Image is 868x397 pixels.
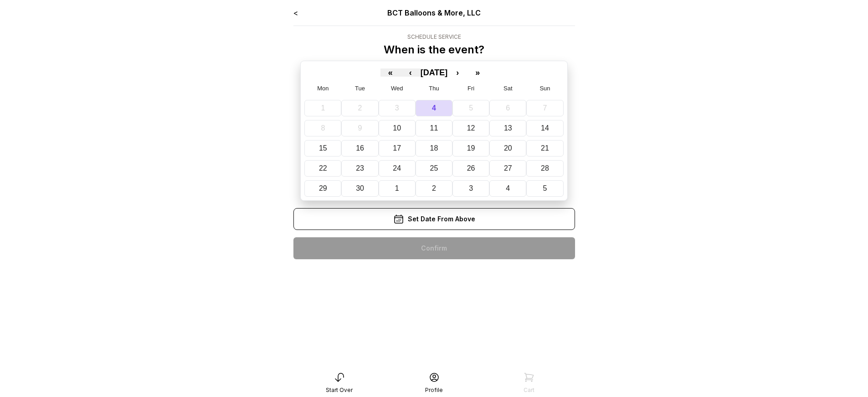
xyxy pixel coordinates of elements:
button: October 4, 2025 [489,180,526,197]
button: September 21, 2025 [526,140,563,157]
abbr: September 13, 2025 [504,124,512,132]
abbr: September 29, 2025 [319,184,327,192]
button: › [447,68,467,77]
button: September 2, 2025 [341,100,378,116]
abbr: September 5, 2025 [469,104,473,112]
button: September 6, 2025 [489,100,526,116]
abbr: September 10, 2025 [393,124,401,132]
abbr: September 7, 2025 [543,104,547,112]
button: September 19, 2025 [452,140,489,157]
button: September 16, 2025 [341,140,378,157]
button: September 25, 2025 [416,160,452,177]
button: September 15, 2025 [304,140,341,157]
button: September 12, 2025 [452,120,489,136]
abbr: Friday [467,85,474,92]
div: Start Over [326,387,353,394]
abbr: September 9, 2025 [358,124,362,132]
abbr: September 30, 2025 [356,184,364,192]
abbr: September 11, 2025 [430,124,438,132]
button: September 1, 2025 [304,100,341,116]
button: October 5, 2025 [526,180,563,197]
button: September 24, 2025 [379,160,416,177]
abbr: September 20, 2025 [504,144,512,152]
button: » [467,68,488,77]
abbr: September 2, 2025 [358,104,362,112]
abbr: September 19, 2025 [467,144,475,152]
abbr: September 27, 2025 [504,164,512,172]
abbr: September 25, 2025 [430,164,438,172]
button: September 20, 2025 [489,140,526,157]
abbr: September 12, 2025 [467,124,475,132]
abbr: Thursday [429,85,439,92]
button: [DATE] [421,68,448,77]
button: ‹ [401,68,421,77]
button: September 27, 2025 [489,160,526,177]
button: September 9, 2025 [341,120,378,136]
button: « [380,68,401,77]
div: BCT Balloons & More, LLC [349,7,519,18]
button: September 11, 2025 [416,120,452,136]
button: September 5, 2025 [452,100,489,116]
button: October 1, 2025 [379,180,416,197]
button: September 13, 2025 [489,120,526,136]
button: September 26, 2025 [452,160,489,177]
abbr: Sunday [539,85,550,92]
abbr: Tuesday [355,85,365,92]
abbr: October 2, 2025 [432,184,436,192]
abbr: September 22, 2025 [319,164,327,172]
abbr: September 26, 2025 [467,164,475,172]
abbr: September 28, 2025 [541,164,549,172]
abbr: September 23, 2025 [356,164,364,172]
abbr: September 17, 2025 [393,144,401,152]
abbr: September 24, 2025 [393,164,401,172]
button: September 22, 2025 [304,160,341,177]
abbr: September 15, 2025 [319,144,327,152]
button: September 28, 2025 [526,160,563,177]
button: September 8, 2025 [304,120,341,136]
abbr: September 1, 2025 [321,104,325,112]
span: [DATE] [421,68,448,77]
div: Profile [425,387,443,394]
button: September 17, 2025 [379,140,416,157]
button: September 30, 2025 [341,180,378,197]
button: September 23, 2025 [341,160,378,177]
div: Set Date From Above [293,208,575,230]
button: September 10, 2025 [379,120,416,136]
button: September 4, 2025 [416,100,452,116]
p: When is the event? [384,42,484,57]
abbr: Saturday [503,85,513,92]
button: October 3, 2025 [452,180,489,197]
abbr: September 14, 2025 [541,124,549,132]
abbr: September 8, 2025 [321,124,325,132]
button: September 7, 2025 [526,100,563,116]
abbr: October 4, 2025 [506,184,510,192]
button: September 14, 2025 [526,120,563,136]
abbr: Monday [317,85,329,92]
button: September 3, 2025 [379,100,416,116]
a: < [293,8,298,17]
abbr: September 18, 2025 [430,144,438,152]
abbr: September 16, 2025 [356,144,364,152]
abbr: Wednesday [391,85,403,92]
abbr: October 1, 2025 [395,184,399,192]
button: October 2, 2025 [416,180,452,197]
abbr: October 5, 2025 [543,184,547,192]
button: September 29, 2025 [304,180,341,197]
button: September 18, 2025 [416,140,452,157]
abbr: September 21, 2025 [541,144,549,152]
abbr: September 6, 2025 [506,104,510,112]
div: Cart [524,387,534,394]
abbr: September 3, 2025 [395,104,399,112]
div: Schedule Service [384,33,484,41]
abbr: September 4, 2025 [432,104,436,112]
abbr: October 3, 2025 [469,184,473,192]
